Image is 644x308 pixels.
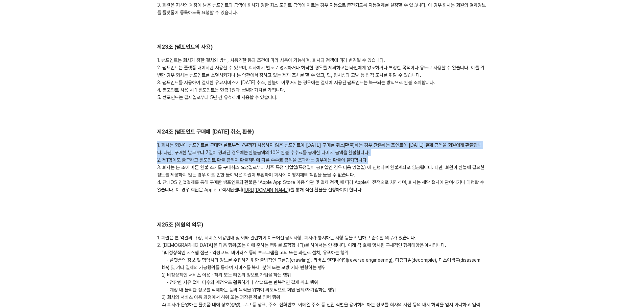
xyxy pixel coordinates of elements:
h2: 제23조 (쌤포인트의 사용) [157,43,487,51]
div: 1. 쌤포인트는 회사가 정한 절차와 방식, 사용기한 등의 조건에 따라 사용이 가능하며, 회사의 정책에 따라 변경될 수 있습니다. 2. 쌤포인트는 플랫폼 내에서만 사용할 수 있... [157,56,487,101]
p: 1)비정상적인 시스템 접근 · 악성코드, 바이러스 등의 프로그램을 고의 또는 과실로 설치, 유포하는 행위 [157,249,487,256]
span: - 플랫폼의 정보 및 협력사의 정보를 수집하기 위한 불법적인 크롤링(crawling), 리버스 엔지니어링(reverse engineering), 디컴파일(decompile),... [162,257,480,270]
p: 3) 회사의 서비스 이용 과정에서 허위 또는 과장된 정보 입력 행위 [157,293,487,301]
div: 1. 회사는 회원이 쌤포인트를 구매한 날로부터 7일까지 사용하지 않은 쌤포인트에 [DATE] 구매를 취소(환불)하는 경우 잔존하는 포인트에 [DATE] 결제 금액을 회원에게 ... [157,141,487,194]
span: - 계정 내 불리한 정보를 삭제하는 등의 목적을 위하여 의도적으로 회원 탈퇴/재가입하는 행위 [162,287,341,292]
a: [URL][DOMAIN_NAME] [243,188,289,193]
span: - 정당한 사유 없이 다수의 계정으로 활동하거나 상습 또는 반복적인 결제 취소 행위 [162,280,323,285]
h2: 제24조 (쌤포인트 구매에 [DATE] 취소, 환불) [157,128,487,136]
p: 2) 비정상적인 서비스 이용 · 허위 또는 타인의 정보로 가입을 하는 행위 [157,271,487,279]
h2: 제25조 (회원의 의무) [157,221,487,229]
